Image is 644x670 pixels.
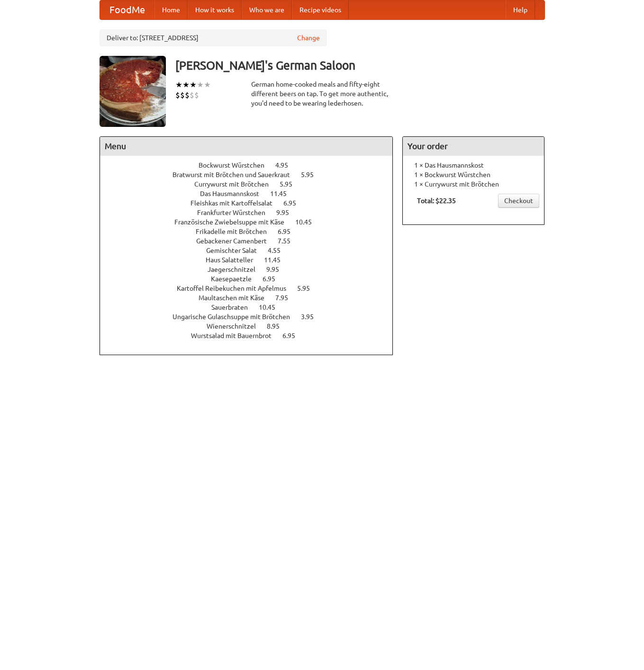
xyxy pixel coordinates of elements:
li: $ [185,90,190,100]
span: Sauerbraten [211,304,257,311]
div: German home-cooked meals and fifty-eight different beers on tap. To get more authentic, you'd nee... [251,80,393,108]
span: 9.95 [266,266,289,273]
a: Kartoffel Reibekuchen mit Apfelmus 5.95 [177,285,327,292]
span: 7.55 [278,237,300,245]
h4: Menu [100,137,393,156]
a: Gebackener Camenbert 7.55 [196,237,308,245]
span: 9.95 [276,209,299,216]
span: Bockwurst Würstchen [199,161,274,169]
li: 1 × Currywurst mit Brötchen [408,179,539,189]
span: 5.95 [297,285,319,292]
h4: Your order [403,137,544,156]
span: 5.95 [280,180,302,188]
span: 5.95 [301,171,323,179]
a: Help [506,0,535,19]
li: $ [175,90,180,100]
span: Das Hausmannskost [200,190,269,197]
span: 8.95 [267,322,289,330]
a: Wurstsalad mit Bauernbrot 6.95 [191,332,313,339]
span: Gemischter Salat [206,247,266,254]
li: ★ [175,80,182,90]
span: Kartoffel Reibekuchen mit Apfelmus [177,285,296,292]
a: Change [297,33,320,43]
span: Frikadelle mit Brötchen [196,228,276,235]
a: Kaesepaetzle 6.95 [211,275,293,283]
span: 6.95 [263,275,285,283]
img: angular.jpg [100,56,166,127]
a: Who we are [242,0,292,19]
span: 6.95 [278,228,300,235]
a: Wienerschnitzel 8.95 [207,322,297,330]
span: 6.95 [283,199,306,207]
a: Currywurst mit Brötchen 5.95 [194,180,310,188]
li: $ [190,90,194,100]
a: FoodMe [100,0,154,19]
span: 10.45 [259,304,285,311]
span: 10.45 [295,218,321,226]
a: Bockwurst Würstchen 4.95 [199,161,306,169]
li: 1 × Bockwurst Würstchen [408,170,539,179]
a: Das Hausmannskost 11.45 [200,190,304,197]
span: 11.45 [270,190,296,197]
span: 3.95 [301,313,323,321]
span: 7.95 [275,294,298,302]
a: Frikadelle mit Brötchen 6.95 [196,228,308,235]
span: Kaesepaetzle [211,275,261,283]
span: Jaegerschnitzel [208,266,265,273]
a: Home [154,0,188,19]
a: Bratwurst mit Brötchen und Sauerkraut 5.95 [172,171,331,179]
span: 6.95 [282,332,305,339]
li: ★ [190,80,197,90]
span: Frankfurter Würstchen [197,209,275,216]
span: 4.95 [275,161,298,169]
a: Jaegerschnitzel 9.95 [208,266,297,273]
a: Checkout [498,194,539,208]
li: $ [180,90,185,100]
a: Frankfurter Würstchen 9.95 [197,209,307,216]
span: 11.45 [264,256,290,264]
span: Ungarische Gulaschsuppe mit Brötchen [172,313,299,321]
span: Bratwurst mit Brötchen und Sauerkraut [172,171,299,179]
span: Currywurst mit Brötchen [194,180,278,188]
b: Total: $22.35 [417,197,456,205]
li: ★ [197,80,204,90]
a: Haus Salatteller 11.45 [206,256,298,264]
a: Recipe videos [292,0,349,19]
a: Gemischter Salat 4.55 [206,247,298,254]
h3: [PERSON_NAME]'s German Saloon [175,56,545,75]
span: Französische Zwiebelsuppe mit Käse [174,218,294,226]
span: Haus Salatteller [206,256,263,264]
a: Französische Zwiebelsuppe mit Käse 10.45 [174,218,329,226]
div: Deliver to: [STREET_ADDRESS] [100,29,327,46]
span: Gebackener Camenbert [196,237,276,245]
a: Ungarische Gulaschsuppe mit Brötchen 3.95 [172,313,331,321]
span: Wurstsalad mit Bauernbrot [191,332,281,339]
span: Maultaschen mit Käse [199,294,274,302]
li: ★ [182,80,190,90]
span: 4.55 [268,247,290,254]
span: Fleishkas mit Kartoffelsalat [190,199,282,207]
a: Fleishkas mit Kartoffelsalat 6.95 [190,199,314,207]
span: Wienerschnitzel [207,322,265,330]
a: Maultaschen mit Käse 7.95 [199,294,306,302]
a: Sauerbraten 10.45 [211,304,293,311]
li: 1 × Das Hausmannskost [408,161,539,170]
a: How it works [188,0,242,19]
li: ★ [204,80,211,90]
li: $ [194,90,199,100]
